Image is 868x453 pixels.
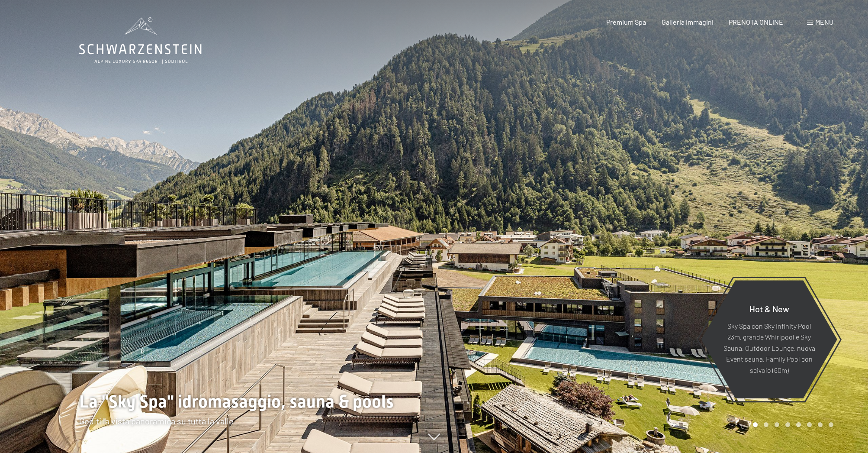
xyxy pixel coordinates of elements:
div: Carousel Page 7 [818,422,823,427]
div: Carousel Page 6 [807,422,812,427]
div: Carousel Page 5 [796,422,801,427]
span: Hot & New [749,303,789,314]
a: Hot & New Sky Spa con Sky infinity Pool 23m, grande Whirlpool e Sky Sauna, Outdoor Lounge, nuova ... [701,280,838,399]
div: Carousel Page 4 [785,422,790,427]
div: Carousel Page 1 (Current Slide) [753,422,758,427]
a: Premium Spa [606,18,646,26]
p: Sky Spa con Sky infinity Pool 23m, grande Whirlpool e Sky Sauna, Outdoor Lounge, nuova Event saun... [722,320,816,375]
span: Menu [815,18,833,26]
a: Galleria immagini [662,18,714,26]
div: Carousel Pagination [750,422,833,427]
div: Carousel Page 8 [829,422,833,427]
a: PRENOTA ONLINE [729,18,783,26]
div: Carousel Page 2 [764,422,768,427]
div: Carousel Page 3 [775,422,779,427]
